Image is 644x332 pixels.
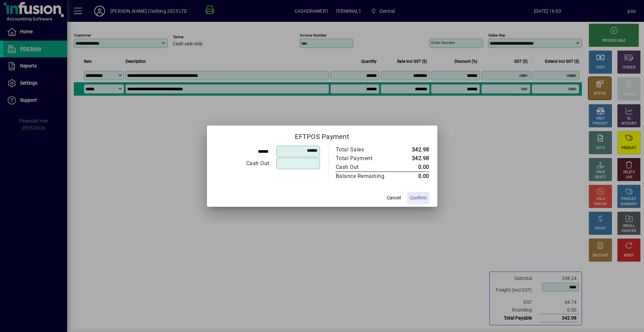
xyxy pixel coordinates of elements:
[410,194,427,201] span: Confirm
[336,163,392,171] div: Cash Out
[383,192,405,204] button: Cancel
[207,126,437,145] h2: EFTPOS Payment
[335,145,399,154] td: Total Sales
[399,172,429,181] td: 0.00
[387,194,401,201] span: Cancel
[399,163,429,172] td: 0.00
[399,145,429,154] td: 342.98
[407,192,429,204] button: Confirm
[335,154,399,163] td: Total Payment
[215,159,269,168] div: Cash Out
[336,172,392,180] div: Balance Remaining
[399,154,429,163] td: 342.98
